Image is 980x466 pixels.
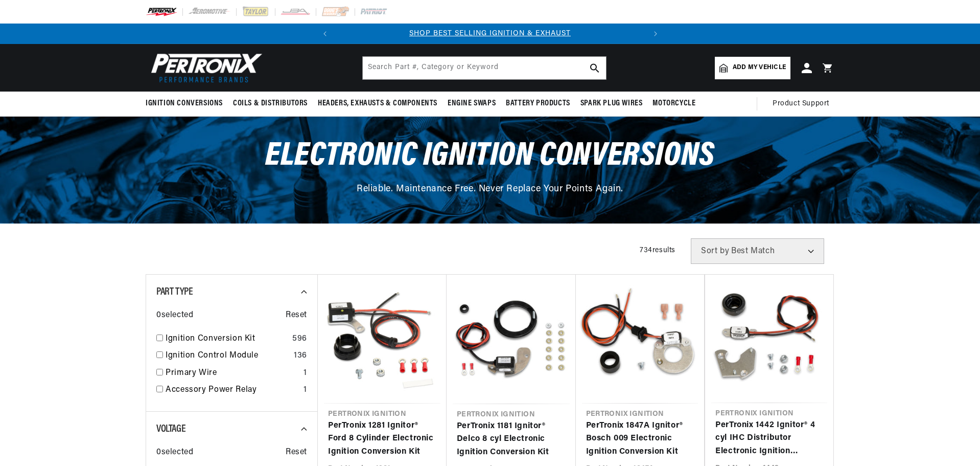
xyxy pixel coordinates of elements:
span: Reliable. Maintenance Free. Never Replace Your Points Again. [357,185,623,194]
span: Add my vehicle [733,63,786,73]
a: SHOP BEST SELLING IGNITION & EXHAUST [409,30,571,37]
a: PerTronix 1281 Ignitor® Ford 8 Cylinder Electronic Ignition Conversion Kit [328,419,436,459]
a: Add my vehicle [715,57,790,79]
a: PerTronix 1847A Ignitor® Bosch 009 Electronic Ignition Conversion Kit [586,419,694,459]
span: Ignition Conversions [146,98,223,109]
span: Reset [286,309,307,322]
img: Pertronix [146,50,263,85]
summary: Battery Products [501,92,575,116]
button: Translation missing: en.sections.announcements.next_announcement [645,24,666,44]
a: Ignition Conversion Kit [166,332,288,346]
a: Accessory Power Relay [166,384,299,397]
span: 0 selected [156,446,193,459]
input: Search Part #, Category or Keyword [363,57,606,79]
a: Ignition Control Module [166,349,290,363]
summary: Ignition Conversions [146,92,228,116]
span: Electronic Ignition Conversions [265,140,715,173]
span: 0 selected [156,309,193,322]
button: Translation missing: en.sections.announcements.previous_announcement [315,24,335,44]
div: 1 [304,367,307,380]
span: Part Type [156,287,193,297]
a: PerTronix 1181 Ignitor® Delco 8 cyl Electronic Ignition Conversion Kit [457,420,566,459]
span: Product Support [773,98,829,109]
span: Motorcycle [652,98,695,109]
summary: Product Support [773,92,834,116]
span: Reset [286,446,307,459]
span: Coils & Distributors [233,98,308,109]
button: search button [584,57,606,79]
span: 734 results [640,247,675,254]
summary: Spark Plug Wires [575,92,648,116]
span: Engine Swaps [448,98,496,109]
div: 136 [294,349,307,363]
div: Announcement [335,28,645,39]
span: Battery Products [506,98,570,109]
span: Voltage [156,424,185,434]
summary: Coils & Distributors [228,92,313,116]
div: 596 [292,332,307,346]
a: PerTronix 1442 Ignitor® 4 cyl IHC Distributor Electronic Ignition Conversion Kit [715,419,823,458]
div: 1 of 2 [335,28,645,39]
div: 1 [304,384,307,397]
a: Primary Wire [166,367,299,380]
span: Headers, Exhausts & Components [318,98,437,109]
summary: Headers, Exhausts & Components [313,92,442,116]
summary: Motorcycle [647,92,701,116]
span: Sort by [701,247,729,255]
summary: Engine Swaps [442,92,501,116]
slideshow-component: Translation missing: en.sections.announcements.announcement_bar [120,24,860,44]
select: Sort by [691,238,824,264]
span: Spark Plug Wires [580,98,643,109]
